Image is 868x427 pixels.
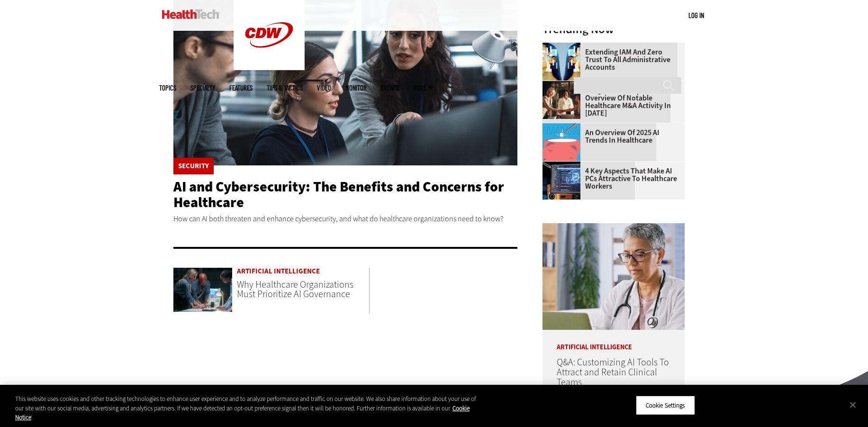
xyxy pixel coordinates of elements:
[542,81,580,119] img: business leaders shake hands in conference room
[162,9,219,19] img: Home
[542,167,679,190] a: 4 Key Aspects That Make AI PCs Attractive to Healthcare Workers
[178,163,209,170] a: Security
[542,330,685,351] p: Artificial Intelligence
[159,84,176,91] span: Topics
[15,394,478,422] div: This website uses cookies and other tracking technologies to enhance user experience and to analy...
[542,162,585,169] a: Desktop monitor with brain AI concept
[542,81,585,89] a: business leaders shake hands in conference room
[542,129,679,144] a: An Overview of 2025 AI Trends in Healthcare
[229,84,253,91] a: Features
[317,84,331,91] a: Video
[542,123,585,131] a: illustration of computer chip being put inside head with waves
[234,63,305,73] a: CDW
[173,213,517,225] p: How can AI both threaten and enhance cybersecurity, and what do healthcare organizations need to ...
[173,268,232,312] img: data scientists plan governance
[542,87,679,117] a: Mergers and Acquisitions: An Overview of Notable Healthcare M&A Activity in [DATE]
[413,84,433,91] span: More
[381,84,399,91] a: Events
[173,177,504,212] a: AI and Cybersecurity: The Benefits and Concerns for Healthcare
[542,223,685,330] img: doctor on laptop
[542,162,580,200] img: Desktop monitor with brain AI concept
[636,395,695,415] button: Cookie Settings
[688,10,704,20] div: User menu
[237,268,369,275] a: Artificial Intelligence
[542,123,580,161] img: illustration of computer chip being put inside head with waves
[345,84,367,91] a: MonITor
[267,84,303,91] a: Tips & Tactics
[842,394,863,415] button: Close
[190,84,215,91] span: Specialty
[15,404,470,422] a: More information about your privacy
[688,11,704,19] a: Log in
[237,278,353,300] a: Why Healthcare Organizations Must Prioritize AI Governance
[557,356,669,389] a: Q&A: Customizing AI Tools To Attract and Retain Clinical Teams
